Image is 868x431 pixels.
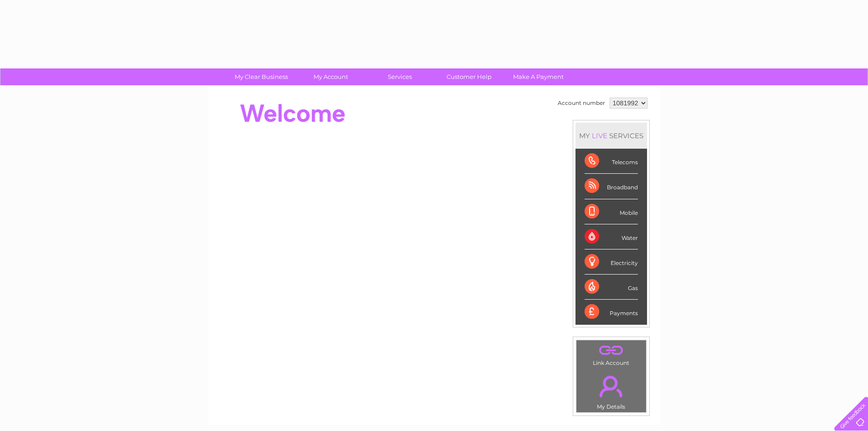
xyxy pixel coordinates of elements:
[362,68,437,85] a: Services
[501,68,576,85] a: Make A Payment
[555,95,607,111] td: Account number
[585,275,638,300] div: Gas
[576,340,647,369] td: Link Account
[590,131,609,140] div: LIVE
[585,199,638,224] div: Mobile
[585,149,638,174] div: Telecoms
[585,224,638,249] div: Water
[575,123,647,149] div: MY SERVICES
[585,174,638,199] div: Broadband
[579,370,644,402] a: .
[585,300,638,324] div: Payments
[431,68,507,85] a: Customer Help
[576,368,647,413] td: My Details
[293,68,368,85] a: My Account
[585,249,638,275] div: Electricity
[579,343,644,358] a: .
[224,68,299,85] a: My Clear Business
